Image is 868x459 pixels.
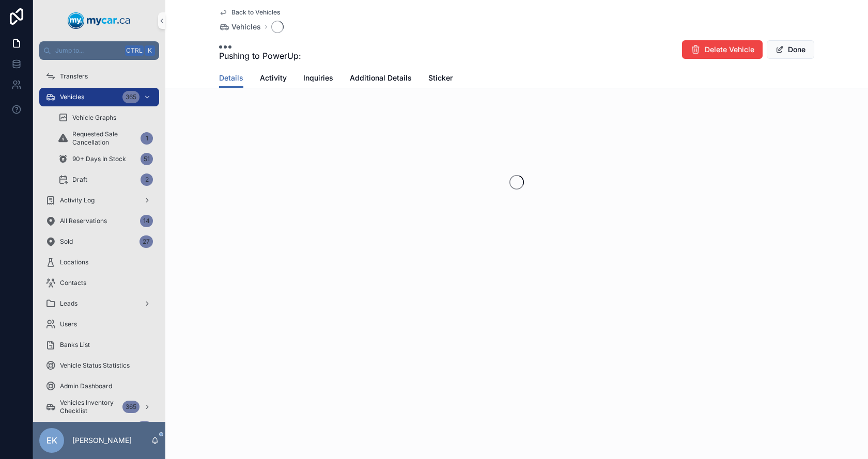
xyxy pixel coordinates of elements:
[260,69,287,89] a: Activity
[140,215,153,227] div: 14
[33,60,165,422] div: scrollable content
[39,212,159,230] a: All Reservations14
[60,341,90,349] span: Banks List
[39,398,159,416] a: Vehicles Inventory Checklist365
[39,232,159,251] a: Sold27
[72,114,116,122] span: Vehicle Graphs
[122,91,139,103] div: 365
[231,22,261,32] span: Vehicles
[72,176,87,184] span: Draft
[60,279,86,287] span: Contacts
[428,69,453,89] a: Sticker
[60,399,118,415] span: Vehicles Inventory Checklist
[303,69,333,89] a: Inquiries
[60,217,107,225] span: All Reservations
[60,238,73,246] span: Sold
[60,72,88,81] span: Transfers
[219,73,243,83] span: Details
[60,320,77,328] span: Users
[60,361,130,370] span: Vehicle Status Statistics
[60,258,88,266] span: Locations
[146,46,154,55] span: K
[55,46,121,55] span: Jump to...
[60,299,78,308] span: Leads
[682,40,763,59] button: Delete Vehicle
[72,130,136,147] span: Requested Sale Cancellation
[68,12,131,29] img: App logo
[767,40,814,59] button: Done
[39,418,159,437] a: 589
[52,129,159,148] a: Requested Sale Cancellation1
[39,41,159,60] button: Jump to...CtrlK
[52,150,159,168] a: 90+ Days In Stock51
[122,401,139,413] div: 365
[39,377,159,395] a: Admin Dashboard
[39,274,159,292] a: Contacts
[141,132,153,145] div: 1
[260,73,287,83] span: Activity
[72,155,126,163] span: 90+ Days In Stock
[141,173,153,186] div: 2
[60,93,84,101] span: Vehicles
[125,45,144,56] span: Ctrl
[60,382,112,390] span: Admin Dashboard
[60,196,95,204] span: Activity Log
[141,153,153,165] div: 51
[136,421,153,434] div: 589
[303,73,333,83] span: Inquiries
[39,253,159,272] a: Locations
[52,108,159,127] a: Vehicle Graphs
[39,294,159,313] a: Leads
[139,235,153,248] div: 27
[47,434,57,447] span: EK
[39,88,159,106] a: Vehicles365
[219,69,243,88] a: Details
[52,170,159,189] a: Draft2
[350,69,412,89] a: Additional Details
[350,73,412,83] span: Additional Details
[705,44,754,55] span: Delete Vehicle
[39,67,159,86] a: Transfers
[219,8,280,17] a: Back to Vehicles
[219,22,261,32] a: Vehicles
[39,336,159,354] a: Banks List
[428,73,453,83] span: Sticker
[39,356,159,375] a: Vehicle Status Statistics
[219,50,301,62] span: Pushing to PowerUp:
[39,315,159,334] a: Users
[72,435,132,446] p: [PERSON_NAME]
[231,8,280,17] span: Back to Vehicles
[39,191,159,210] a: Activity Log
